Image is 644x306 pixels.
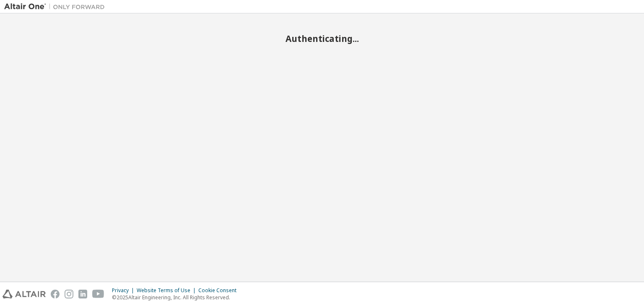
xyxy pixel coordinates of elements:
[51,290,60,298] img: facebook.svg
[198,287,241,294] div: Cookie Consent
[4,33,640,44] h2: Authenticating...
[112,287,137,294] div: Privacy
[92,290,104,298] img: youtube.svg
[3,290,46,298] img: altair_logo.svg
[65,290,73,298] img: instagram.svg
[78,290,87,298] img: linkedin.svg
[112,294,241,301] p: © 2025 Altair Engineering, Inc. All Rights Reserved.
[4,3,109,11] img: Altair One
[137,287,198,294] div: Website Terms of Use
